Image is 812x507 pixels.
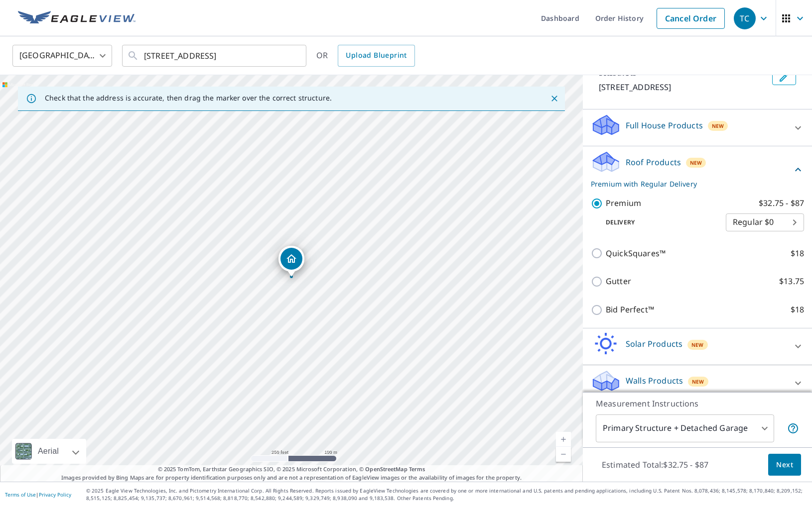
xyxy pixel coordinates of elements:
[86,487,807,502] p: © 2025 Eagle View Technologies, Inc. and Pictometry International Corp. All Rights Reserved. Repo...
[548,92,561,105] button: Close
[12,439,86,464] div: Aerial
[692,378,704,386] span: New
[690,159,702,167] span: New
[346,49,406,62] span: Upload Blueprint
[35,439,62,464] div: Aerial
[606,304,654,316] p: Bid Perfect™
[5,491,36,498] a: Terms of Use
[338,45,414,67] a: Upload Blueprint
[158,465,425,474] span: © 2025 TomTom, Earthstar Geographics SIO, © 2025 Microsoft Corporation, ©
[39,491,71,498] a: Privacy Policy
[606,275,631,288] p: Gutter
[626,156,681,168] p: Roof Products
[599,81,768,93] p: [STREET_ADDRESS]
[144,42,286,70] input: Search by address or latitude-longitude
[12,42,112,70] div: [GEOGRAPHIC_DATA]
[5,492,71,498] p: |
[45,94,332,102] p: Check that the address is accurate, then drag the marker over the correct structure.
[596,398,799,409] p: Measurement Instructions
[591,332,804,361] div: Solar ProductsNew
[772,69,796,85] button: Edit building 1
[626,119,703,131] p: Full House Products
[626,338,682,350] p: Solar Products
[776,459,793,471] span: Next
[365,465,407,473] a: OpenStreetMap
[691,341,704,349] span: New
[278,246,304,277] div: Dropped pin, building 1, Residential property, 8448 Oak Crossing Dr W Jacksonville, FL 32244
[591,150,804,189] div: Roof ProductsNewPremium with Regular Delivery
[591,179,792,189] p: Premium with Regular Delivery
[779,275,804,288] p: $13.75
[594,454,716,476] p: Estimated Total: $32.75 - $87
[18,11,135,26] img: EV Logo
[591,113,804,142] div: Full House ProductsNew
[768,454,801,476] button: Next
[657,8,725,29] a: Cancel Order
[791,304,804,316] p: $18
[596,414,774,442] div: Primary Structure + Detached Garage
[606,247,666,260] p: QuickSquares™
[409,465,425,473] a: Terms
[556,432,571,447] a: Current Level 17, Zoom In
[591,218,726,227] p: Delivery
[787,422,799,434] span: Your report will include the primary structure and a detached garage if one exists.
[791,247,804,260] p: $18
[734,7,756,29] div: TC
[606,197,641,209] p: Premium
[316,45,415,67] div: OR
[712,122,724,130] span: New
[626,375,683,387] p: Walls Products
[591,369,804,398] div: Walls ProductsNew
[726,208,804,236] div: Regular $0
[556,447,571,462] a: Current Level 17, Zoom Out
[759,197,804,209] p: $32.75 - $87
